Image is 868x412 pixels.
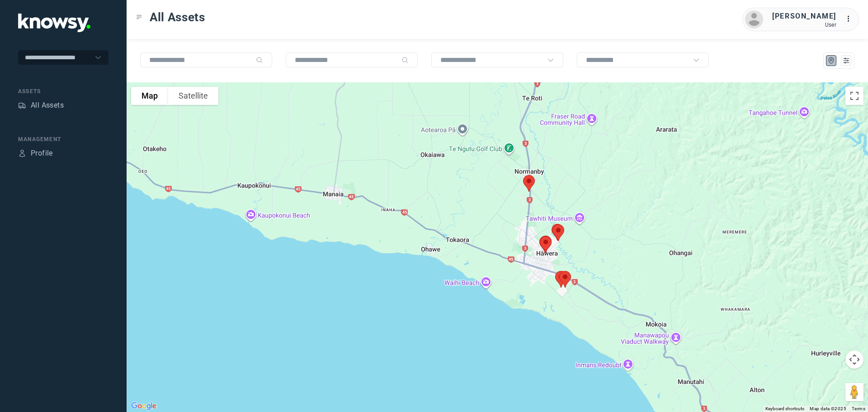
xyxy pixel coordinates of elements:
[845,14,856,24] div: :
[129,400,159,412] a: Open this area in Google Maps (opens a new window)
[845,350,863,369] button: Map camera controls
[772,22,836,28] div: User
[256,57,263,64] div: Search
[18,135,108,143] div: Management
[772,11,836,22] div: [PERSON_NAME]
[18,14,90,32] img: Application Logo
[18,87,108,95] div: Assets
[18,101,26,109] div: Assets
[31,148,53,159] div: Profile
[765,406,804,412] button: Keyboard shortcuts
[810,406,846,411] span: Map data ©2025
[845,14,856,26] div: :
[845,383,863,401] button: Drag Pegman onto the map to open Street View
[846,15,855,22] tspan: ...
[136,14,142,20] div: Toggle Menu
[845,87,863,105] button: Toggle fullscreen view
[401,57,409,64] div: Search
[852,406,865,411] a: Terms (opens in new tab)
[131,87,168,105] button: Show street map
[842,57,850,65] div: List
[745,10,763,28] img: avatar.png
[18,100,64,111] a: AssetsAll Assets
[18,148,53,159] a: ProfileProfile
[150,9,205,25] span: All Assets
[18,149,26,157] div: Profile
[168,87,218,105] button: Show satellite imagery
[827,57,835,65] div: Map
[31,100,64,111] div: All Assets
[129,400,159,412] img: Google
